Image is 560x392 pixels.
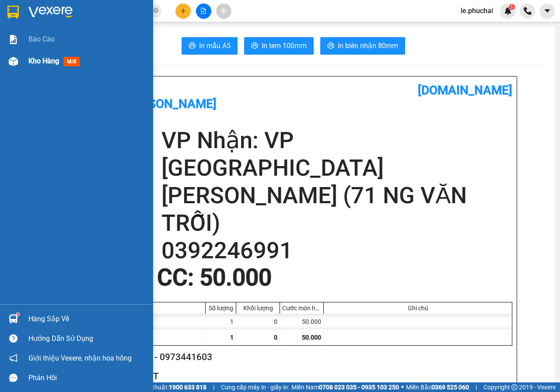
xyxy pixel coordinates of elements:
img: phone-icon [524,7,532,15]
span: BMT [20,51,48,66]
strong: 0708 023 035 - 0935 103 250 [319,384,399,391]
span: Báo cáo [28,34,55,45]
div: Cước món hàng [282,305,321,312]
h2: Người gửi: THUYẾT - 0973441603 [74,350,509,364]
span: copyright [511,384,518,390]
div: BX Phía Bắc BMT [7,7,77,28]
button: aim [216,3,231,19]
span: ⚪️ [401,385,404,389]
img: warehouse-icon [9,57,18,66]
span: aim [220,8,227,14]
span: mới [63,57,80,66]
div: 50.000 [280,314,324,330]
strong: 1900 633 818 [169,384,206,391]
div: Ghi chú [326,305,510,312]
h2: [PERSON_NAME] (71 NG VĂN TRỖI) [161,182,512,237]
button: printerIn mẫu A5 [182,37,238,55]
span: DĐ: [7,56,20,65]
span: printer [189,42,196,50]
span: le.phuchai [454,5,500,16]
sup: 1 [17,313,19,316]
img: icon-new-feature [504,7,512,15]
strong: 0369 525 060 [431,384,469,391]
span: printer [327,42,334,50]
span: Hỗ trợ kỹ thuật: [126,382,206,392]
span: Miền Bắc [406,382,469,392]
div: Khối lượng [238,305,277,312]
div: Số lượng [208,305,234,312]
span: 0 [274,334,277,341]
img: solution-icon [9,35,18,44]
div: CC : 50.000 [152,264,277,291]
div: Hàng sắp về [28,312,147,326]
span: Nhận: [84,8,105,17]
div: 0973441603 [7,39,77,51]
span: question-circle [9,334,17,343]
span: close-circle [153,7,158,15]
h2: Lấy dọc đường: BMT [74,369,509,384]
span: plus [180,8,186,14]
div: THUYẾT [7,28,77,39]
span: In mẫu A5 [199,40,231,51]
span: 1 [510,4,513,10]
div: 0 [236,314,280,330]
span: | [213,382,214,392]
div: Hướng dẫn sử dụng [28,332,147,345]
span: Giới thiệu Vexere, nhận hoa hồng [28,353,132,364]
button: printerIn biên nhận 80mm [320,37,405,55]
img: logo-vxr [7,6,19,19]
span: close-circle [153,8,158,13]
span: | [476,382,477,392]
div: 0392246991 [84,49,172,62]
span: notification [9,354,17,362]
button: printerIn tem 100mm [244,37,314,55]
span: caret-down [543,7,551,15]
button: caret-down [539,3,555,19]
button: plus [175,3,191,19]
span: file-add [200,8,206,14]
b: [PERSON_NAME] [122,97,217,111]
sup: 1 [509,4,515,10]
span: In tem 100mm [262,40,307,51]
div: Phản hồi [28,371,147,385]
div: 1 [206,314,236,330]
h2: 0392246991 [161,237,512,264]
div: VP [GEOGRAPHIC_DATA] [84,7,172,28]
span: Gửi: [7,8,21,17]
button: file-add [196,3,211,19]
span: Miền Nam [291,382,399,392]
h2: VP Nhận: VP [GEOGRAPHIC_DATA] [161,127,512,182]
span: In biên nhận 80mm [338,40,398,51]
span: 50.000 [302,334,321,341]
span: Cung cấp máy in - giấy in: [221,382,289,392]
span: 1 [230,334,234,341]
b: [DOMAIN_NAME] [418,83,512,97]
div: [PERSON_NAME] (71 NG VĂN TRỖI) [84,28,172,49]
span: printer [251,42,258,50]
img: warehouse-icon [9,314,18,323]
span: message [9,374,17,382]
span: Kho hàng [28,57,59,65]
